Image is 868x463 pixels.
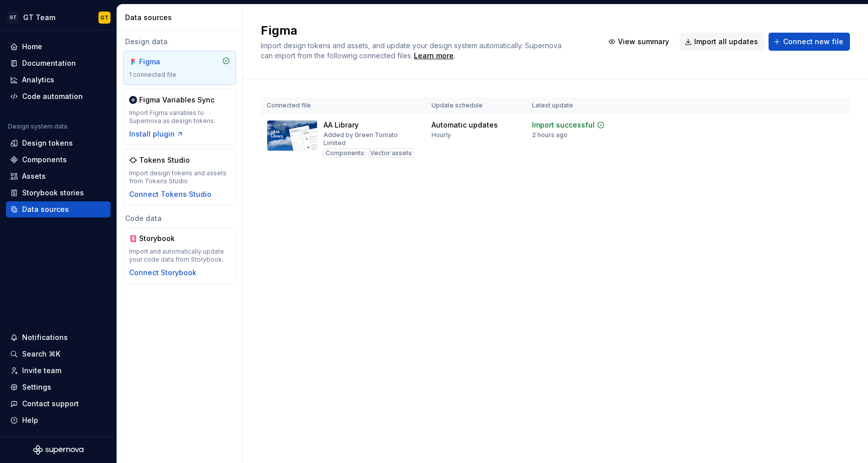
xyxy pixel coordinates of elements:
[22,155,67,165] div: Components
[368,148,414,158] div: Vector assets
[412,52,455,60] span: .
[22,75,54,85] div: Analytics
[6,168,111,184] a: Assets
[22,138,73,148] div: Design tokens
[2,7,115,28] button: GTGT TeamGT
[100,14,108,22] div: GT
[123,51,236,85] a: Figma1 connected file
[6,363,111,379] a: Invite team
[783,37,843,47] span: Connect new file
[123,213,236,223] div: Code data
[123,227,236,284] a: StorybookImport and automatically update your code data from Storybook.Connect Storybook
[22,332,68,342] div: Notifications
[6,379,111,395] a: Settings
[22,204,69,214] div: Data sources
[323,131,419,147] div: Added by Green Tomato Limited
[22,91,83,101] div: Code automation
[414,51,454,61] a: Learn more
[6,185,111,201] a: Storybook stories
[431,120,498,130] div: Automatic updates
[261,41,564,60] span: Import design tokens and assets, and update your design system automatically. Supernova can impor...
[6,39,111,55] a: Home
[129,169,230,185] div: Import design tokens and assets from Tokens Studio
[6,88,111,104] a: Code automation
[6,152,111,168] a: Components
[22,42,42,52] div: Home
[431,131,451,139] div: Hourly
[22,58,76,68] div: Documentation
[261,23,591,39] h2: Figma
[769,33,850,51] button: Connect new file
[6,72,111,88] a: Analytics
[6,396,111,412] button: Contact support
[8,123,67,131] div: Design system data
[6,55,111,71] a: Documentation
[22,382,51,392] div: Settings
[22,171,46,181] div: Assets
[694,37,758,47] span: Import all updates
[139,95,214,105] div: Figma Variables Sync
[123,89,236,145] a: Figma Variables SyncImport Figma variables to Supernova as design tokens.Install plugin
[129,268,196,278] button: Connect Storybook
[139,234,187,244] div: Storybook
[22,349,60,359] div: Search ⌘K
[129,248,230,264] div: Import and automatically update your code data from Storybook.
[323,120,359,130] div: AA Library
[129,189,211,199] button: Connect Tokens Studio
[6,201,111,217] a: Data sources
[532,120,595,130] div: Import successful
[139,57,187,67] div: Figma
[125,13,238,23] div: Data sources
[129,109,230,125] div: Import Figma variables to Supernova as design tokens.
[7,12,19,24] div: GT
[22,188,84,198] div: Storybook stories
[526,97,630,114] th: Latest update
[6,346,111,362] button: Search ⌘K
[33,445,83,455] svg: Supernova Logo
[123,149,236,205] a: Tokens StudioImport design tokens and assets from Tokens StudioConnect Tokens Studio
[22,366,61,376] div: Invite team
[129,71,230,79] div: 1 connected file
[532,131,568,139] div: 2 hours ago
[680,33,765,51] button: Import all updates
[22,415,38,425] div: Help
[425,97,526,114] th: Update schedule
[618,37,669,47] span: View summary
[23,13,55,23] div: GT Team
[261,97,425,114] th: Connected file
[323,148,366,158] div: Components
[22,399,79,409] div: Contact support
[129,129,184,139] button: Install plugin
[139,155,190,165] div: Tokens Studio
[603,33,676,51] button: View summary
[6,412,111,428] button: Help
[6,135,111,151] a: Design tokens
[6,329,111,345] button: Notifications
[123,37,236,47] div: Design data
